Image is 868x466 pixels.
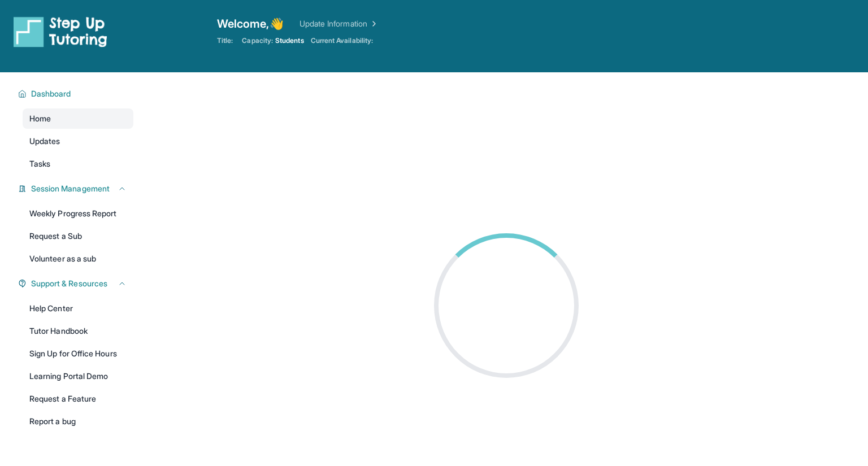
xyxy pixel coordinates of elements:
[23,321,133,341] a: Tutor Handbook
[29,113,51,124] span: Home
[367,18,379,29] img: Chevron Right
[23,389,133,409] a: Request a Feature
[23,226,133,246] a: Request a Sub
[217,16,284,32] span: Welcome, 👋
[242,36,273,45] span: Capacity:
[31,183,110,194] span: Session Management
[31,88,71,99] span: Dashboard
[29,158,50,169] span: Tasks
[23,108,133,129] a: Home
[275,36,304,45] span: Students
[14,16,107,47] img: logo
[23,366,133,386] a: Learning Portal Demo
[27,88,127,99] button: Dashboard
[23,154,133,174] a: Tasks
[23,249,133,269] a: Volunteer as a sub
[27,183,127,194] button: Session Management
[300,18,379,29] a: Update Information
[27,278,127,289] button: Support & Resources
[311,36,373,45] span: Current Availability:
[29,136,60,147] span: Updates
[217,36,233,45] span: Title:
[31,278,107,289] span: Support & Resources
[23,298,133,319] a: Help Center
[23,411,133,432] a: Report a bug
[23,131,133,151] a: Updates
[23,343,133,364] a: Sign Up for Office Hours
[23,203,133,224] a: Weekly Progress Report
